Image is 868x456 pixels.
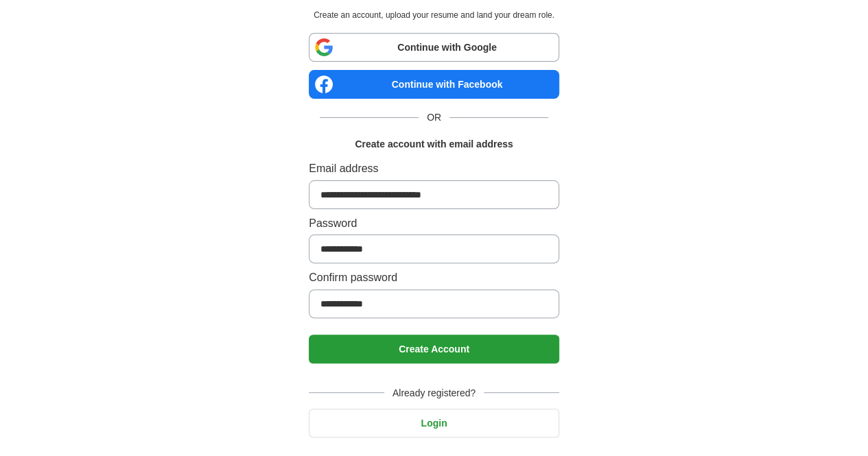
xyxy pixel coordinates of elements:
[309,160,559,178] label: Email address
[309,418,559,429] a: Login
[309,335,559,363] button: Create Account
[384,385,484,400] span: Already registered?
[309,70,559,99] a: Continue with Facebook
[419,110,449,125] span: OR
[309,33,559,62] a: Continue with Google
[309,409,559,437] button: Login
[355,136,513,152] h1: Create account with email address
[309,269,559,287] label: Confirm password
[309,215,559,232] label: Password
[312,9,556,22] p: Create an account, upload your resume and land your dream role.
